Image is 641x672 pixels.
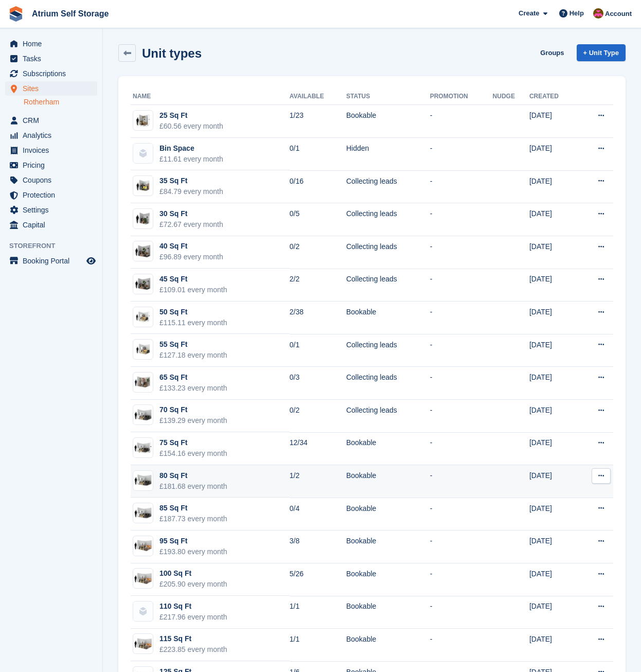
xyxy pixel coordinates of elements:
a: menu [5,188,97,202]
td: - [430,563,493,596]
td: Collecting leads [346,367,430,400]
img: 35-sqft-unit.jpg [133,179,153,193]
div: £217.96 every month [159,612,227,623]
div: 100 Sq Ft [159,568,227,579]
div: £127.18 every month [159,350,227,361]
div: £115.11 every month [159,317,227,328]
td: 12/34 [290,432,346,465]
img: 40-sqft-unit.jpg [133,244,153,259]
img: 50.jpg [133,309,153,324]
td: Bookable [346,498,430,530]
div: £60.56 every month [159,121,223,132]
td: Collecting leads [346,269,430,302]
div: £139.29 every month [159,415,227,426]
td: 1/2 [290,465,346,498]
td: 0/2 [290,400,346,433]
td: [DATE] [529,105,578,138]
a: menu [5,37,97,51]
td: Collecting leads [346,170,430,203]
div: 85 Sq Ft [159,503,227,514]
a: menu [5,173,97,187]
img: 100-sqft-unit.jpg [133,636,153,651]
div: £193.80 every month [159,546,227,557]
td: Bookable [346,596,430,629]
img: 100-sqft-unit%20(2).jpg [133,538,153,553]
td: 0/3 [290,367,346,400]
a: + Unit Type [577,44,626,61]
td: [DATE] [529,498,578,530]
td: - [430,432,493,465]
td: [DATE] [529,334,578,367]
td: - [430,498,493,530]
div: £223.85 every month [159,644,227,655]
div: 80 Sq Ft [159,470,227,481]
td: - [430,203,493,236]
td: - [430,138,493,171]
td: Bookable [346,465,430,498]
img: 30-sqft-unit.jpg [133,211,153,226]
a: menu [5,66,97,81]
div: Bin Space [159,143,223,154]
span: Protection [23,188,84,202]
img: 75-sqft-unit.jpg [133,506,153,521]
td: Bookable [346,563,430,596]
td: [DATE] [529,170,578,203]
th: Created [529,89,578,105]
a: menu [5,128,97,143]
a: menu [5,218,97,232]
a: menu [5,158,97,172]
a: Preview store [85,255,97,267]
div: 75 Sq Ft [159,437,227,448]
div: 55 Sq Ft [159,339,227,350]
img: blank-unit-type-icon-ffbac7b88ba66c5e286b0e438baccc4b9c83835d4c34f86887a83fc20ec27e7b.svg [133,602,153,621]
td: - [430,236,493,269]
div: £133.23 every month [159,383,227,394]
img: 75-sqft-unit%20(2).jpg [133,408,153,422]
td: - [430,530,493,563]
td: Bookable [346,530,430,563]
td: Bookable [346,105,430,138]
span: Coupons [23,173,84,187]
td: 3/8 [290,530,346,563]
td: - [430,334,493,367]
span: Storefront [9,241,102,251]
div: 25 Sq Ft [159,110,223,121]
div: £96.89 every month [159,252,223,262]
h2: Unit types [142,46,202,60]
div: £205.90 every month [159,579,227,590]
td: Bookable [346,432,430,465]
span: Home [23,37,84,51]
span: CRM [23,113,84,128]
td: Collecting leads [346,236,430,269]
td: 0/4 [290,498,346,530]
span: Invoices [23,143,84,157]
td: - [430,629,493,662]
a: Groups [536,44,568,61]
td: 0/2 [290,236,346,269]
td: - [430,596,493,629]
span: Capital [23,218,84,232]
td: Bookable [346,302,430,334]
div: 35 Sq Ft [159,175,223,186]
td: 5/26 [290,563,346,596]
div: £187.73 every month [159,514,227,524]
td: - [430,367,493,400]
td: 0/5 [290,203,346,236]
span: Settings [23,203,84,217]
div: £181.68 every month [159,481,227,492]
div: 50 Sq Ft [159,307,227,317]
a: Atrium Self Storage [28,5,113,22]
img: Mark Rhodes [593,8,603,19]
span: Account [605,9,632,19]
td: Collecting leads [346,334,430,367]
a: menu [5,113,97,128]
td: [DATE] [529,138,578,171]
td: 0/16 [290,170,346,203]
td: [DATE] [529,563,578,596]
div: 30 Sq Ft [159,208,223,219]
td: - [430,302,493,334]
td: - [430,400,493,433]
td: [DATE] [529,203,578,236]
td: [DATE] [529,400,578,433]
img: 100-sqft-unit.jpg [133,571,153,586]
